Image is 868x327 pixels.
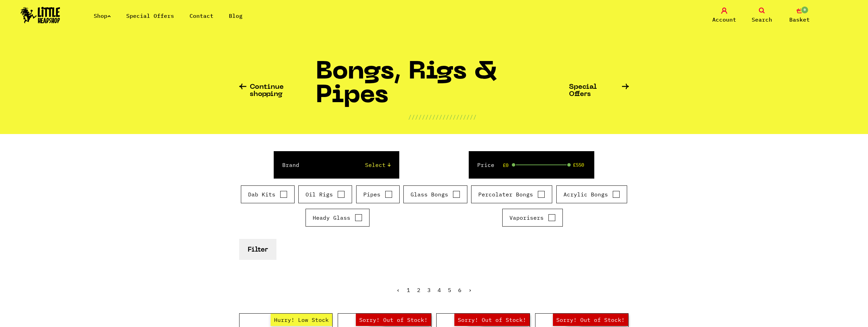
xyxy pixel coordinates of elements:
[509,214,556,222] label: Vaporisers
[21,7,60,23] img: Little Head Shop Logo
[248,190,287,198] label: Dab Kits
[356,314,431,326] span: Sorry! Out of Stock!
[782,8,817,24] a: 0 Basket
[229,12,243,19] a: Blog
[363,190,392,198] label: Pipes
[712,15,736,24] span: Account
[477,161,494,169] label: Price
[408,113,477,121] p: ////////////////////
[316,61,569,113] h1: Bongs, Rigs & Pipes
[745,8,779,24] a: Search
[573,162,584,168] span: £550
[752,15,772,24] span: Search
[411,190,460,198] label: Glass Bongs
[458,287,462,293] a: 6
[553,314,628,326] span: Sorry! Out of Stock!
[448,287,451,293] a: 5
[282,161,299,169] label: Brand
[126,12,174,19] a: Special Offers
[397,287,400,293] a: « Previous
[239,84,316,98] a: Continue shopping
[454,314,530,326] span: Sorry! Out of Stock!
[801,6,809,14] span: 0
[239,239,276,260] button: Filter
[789,15,810,24] span: Basket
[468,287,472,293] a: Next »
[438,287,441,293] a: 4
[306,190,345,198] label: Oil Rigs
[478,190,545,198] label: Percolater Bongs
[503,162,508,168] span: £0
[427,287,431,293] a: 3
[417,287,420,293] span: 2
[271,314,332,326] span: Hurry! Low Stock
[190,12,213,19] a: Contact
[313,214,362,222] label: Heady Glass
[94,12,111,19] a: Shop
[407,287,410,293] a: 1
[569,84,629,98] a: Special Offers
[563,190,620,198] label: Acrylic Bongs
